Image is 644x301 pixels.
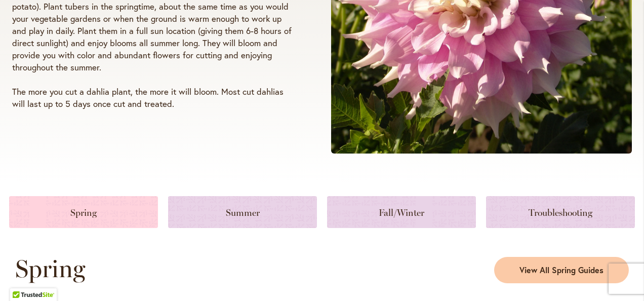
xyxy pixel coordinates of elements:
[519,265,603,276] span: View All Spring Guides
[12,86,293,110] p: The more you cut a dahlia plant, the more it will bloom. Most cut dahlias will last up to 5 days ...
[15,254,316,283] h2: Spring
[494,257,629,283] a: View All Spring Guides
